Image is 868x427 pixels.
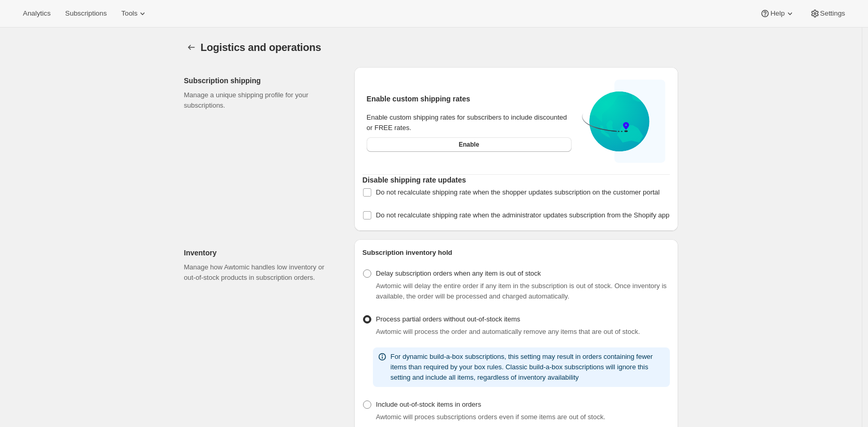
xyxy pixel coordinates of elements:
[184,90,338,111] p: Manage a unique shipping profile for your subscriptions.
[65,9,107,18] span: Subscriptions
[376,315,520,323] span: Process partial orders without out-of-stock items
[376,328,640,335] span: Awtomic will process the order and automatically remove any items that are out of stock.
[184,40,199,55] button: Settings
[184,75,338,86] h2: Subscription shipping
[184,248,338,258] h2: Inventory
[23,9,50,18] span: Analytics
[376,269,541,277] span: Delay subscription orders when any item is out of stock
[804,6,851,21] button: Settings
[121,9,137,18] span: Tools
[376,413,605,421] span: Awtomic will proces subscriptions orders even if some items are out of stock.
[362,175,670,185] h2: Disable shipping rate updates
[115,6,154,21] button: Tools
[367,112,572,133] div: Enable custom shipping rates for subscribers to include discounted or FREE rates.
[376,400,481,408] span: Include out-of-stock items in orders
[367,137,572,152] button: Enable
[59,6,113,21] button: Subscriptions
[376,211,669,219] span: Do not recalculate shipping rate when the administrator updates subscription from the Shopify app
[367,94,572,104] h2: Enable custom shipping rates
[184,262,338,283] p: Manage how Awtomic handles low inventory or out-of-stock products in subscription orders.
[391,352,666,383] p: For dynamic build-a-box subscriptions, this setting may result in orders containing fewer items t...
[17,6,57,21] button: Analytics
[376,282,667,300] span: Awtomic will delay the entire order if any item in the subscription is out of stock. Once invento...
[770,9,784,18] span: Help
[376,188,660,196] span: Do not recalculate shipping rate when the shopper updates subscription on the customer portal
[362,248,670,258] h2: Subscription inventory hold
[754,6,801,21] button: Help
[820,9,845,18] span: Settings
[459,140,479,149] span: Enable
[201,42,321,53] span: Logistics and operations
